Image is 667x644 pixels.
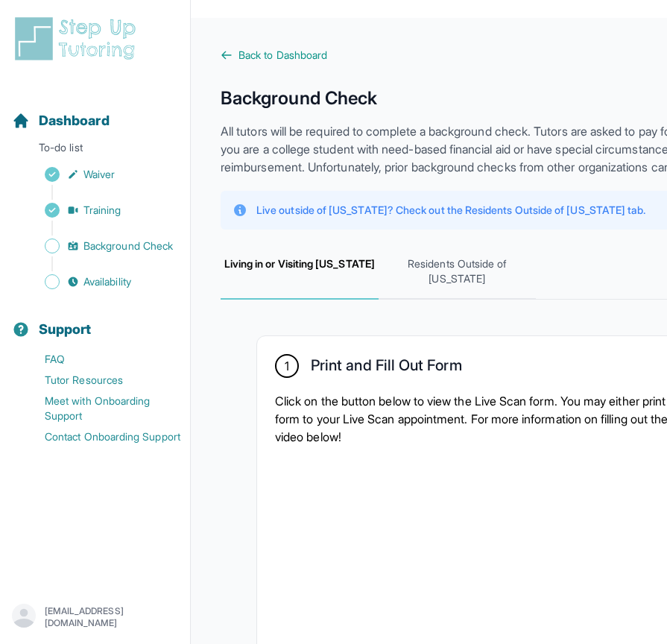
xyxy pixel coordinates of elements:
[221,244,379,300] span: Living in or Visiting [US_STATE]
[39,319,92,340] span: Support
[256,203,645,218] p: Live outside of [US_STATE]? Check out the Residents Outside of [US_STATE] tab.
[12,271,190,292] a: Availability
[83,274,131,289] span: Availability
[285,357,289,375] span: 1
[6,295,184,346] button: Support
[39,110,110,131] span: Dashboard
[12,236,190,256] a: Background Check
[12,110,110,131] a: Dashboard
[12,200,190,221] a: Training
[83,203,121,218] span: Training
[311,356,462,380] h2: Print and Fill Out Form
[45,605,178,629] p: [EMAIL_ADDRESS][DOMAIN_NAME]
[12,426,190,447] a: Contact Onboarding Support
[238,48,327,63] span: Back to Dashboard
[12,164,190,185] a: Waiver
[12,604,178,631] button: [EMAIL_ADDRESS][DOMAIN_NAME]
[6,86,184,137] button: Dashboard
[12,15,145,63] img: logo
[83,167,115,182] span: Waiver
[83,239,173,253] span: Background Check
[12,391,190,426] a: Meet with Onboarding Support
[6,140,184,161] p: To-do list
[12,349,190,370] a: FAQ
[379,244,537,300] span: Residents Outside of [US_STATE]
[12,370,190,391] a: Tutor Resources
